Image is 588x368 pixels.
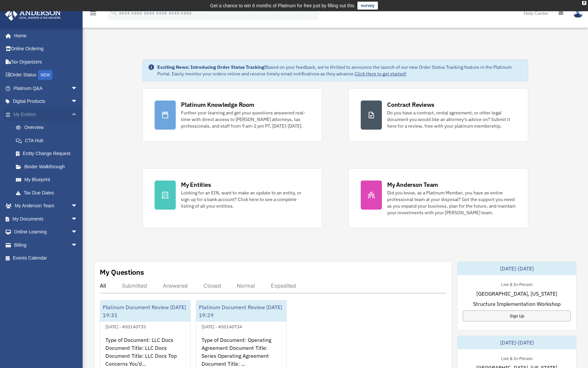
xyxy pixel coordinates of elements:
a: survey [357,2,378,10]
a: Click Here to get started! [355,71,406,77]
a: My Blueprint [9,173,88,186]
div: Expedited [271,282,296,289]
span: arrow_drop_down [71,212,84,226]
div: My Entities [181,181,211,189]
div: Platinum Document Review [DATE] 19:29 [196,301,286,322]
img: Anderson Advisors Platinum Portal [3,8,63,21]
span: arrow_drop_down [71,225,84,239]
a: My Anderson Teamarrow_drop_down [5,199,88,213]
div: Platinum Knowledge Room [181,101,254,109]
a: Binder Walkthrough [9,160,88,173]
a: My Documentsarrow_drop_down [5,212,88,225]
a: My Entitiesarrow_drop_up [5,108,88,121]
div: Based on your feedback, we're thrilled to announce the launch of our new Order Status Tracking fe... [157,64,523,77]
a: menu [89,12,97,17]
a: Contract Reviews Do you have a contract, rental agreement, or other legal document you would like... [349,88,528,142]
div: Live & In-Person [496,280,538,287]
i: search [110,9,118,16]
div: [DATE] - #00140735 [100,323,151,330]
div: All [100,282,106,289]
div: My Anderson Team [387,181,438,189]
a: Sign Up [463,310,571,321]
span: arrow_drop_down [71,199,84,213]
div: Further your learning and get your questions answered real-time with direct access to [PERSON_NAM... [181,109,310,129]
div: Submitted [122,282,147,289]
div: Platinum Document Review [DATE] 19:31 [100,301,190,322]
div: My Questions [100,267,144,277]
span: arrow_drop_down [71,95,84,108]
img: User Pic [573,8,583,18]
strong: Exciting News: Introducing Order Status Tracking! [157,64,266,70]
a: Tax Organizers [5,55,88,68]
a: Platinum Knowledge Room Further your learning and get your questions answered real-time with dire... [142,88,322,142]
a: Platinum Q&Aarrow_drop_down [5,82,88,95]
a: CTA Hub [9,134,88,147]
span: arrow_drop_down [71,82,84,95]
div: [DATE] - #00140734 [196,323,247,330]
div: close [582,1,586,5]
div: Normal [237,282,255,289]
div: Do you have a contract, rental agreement, or other legal document you would like an attorney's ad... [387,109,516,129]
div: [DATE]-[DATE] [458,262,576,275]
a: Billingarrow_drop_down [5,238,88,252]
a: Events Calendar [5,252,88,265]
span: [GEOGRAPHIC_DATA], [US_STATE] [476,290,557,298]
div: Did you know, as a Platinum Member, you have an entire professional team at your disposal? Get th... [387,189,516,216]
a: Tax Due Dates [9,186,88,199]
div: NEW [38,70,53,80]
a: My Entities Looking for an EIN, want to make an update to an entity, or sign up for a bank accoun... [142,168,322,228]
div: Closed [203,282,221,289]
a: My Anderson Team Did you know, as a Platinum Member, you have an entire professional team at your... [349,168,528,228]
div: Contract Reviews [387,101,434,109]
span: Structure Implementation Workshop [473,300,561,308]
span: arrow_drop_up [71,108,84,121]
div: Get a chance to win 6 months of Platinum for free just by filling out this [210,2,354,10]
div: Answered [163,282,188,289]
a: Online Learningarrow_drop_down [5,225,88,239]
a: Order StatusNEW [5,68,88,82]
a: Overview [9,121,88,134]
div: [DATE]-[DATE] [458,336,576,349]
i: menu [89,9,97,17]
a: Home [5,29,84,42]
div: Live & In-Person [496,354,538,361]
div: Looking for an EIN, want to make an update to an entity, or sign up for a bank account? Click her... [181,189,310,209]
a: Online Ordering [5,42,88,56]
a: Entity Change Request [9,147,88,160]
span: arrow_drop_down [71,238,84,252]
a: Digital Productsarrow_drop_down [5,95,88,108]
